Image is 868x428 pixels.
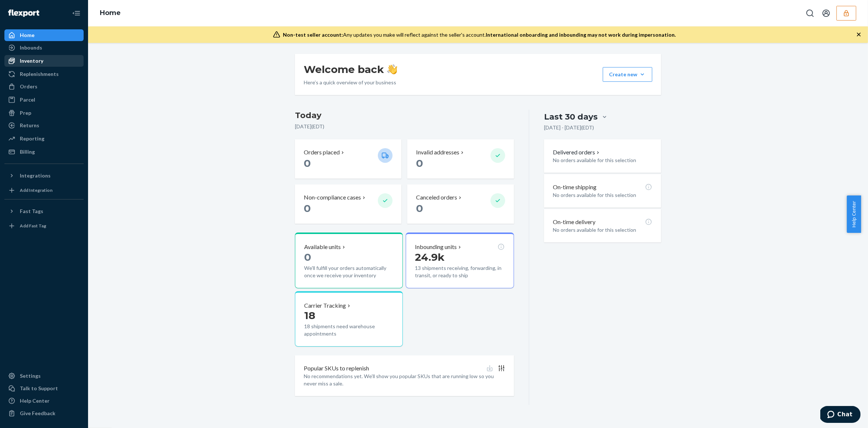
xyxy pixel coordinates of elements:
p: No orders available for this selection [553,157,652,164]
button: Talk to Support [4,383,84,394]
p: 13 shipments receiving, forwarding, in transit, or ready to ship [415,264,504,279]
a: Settings [4,370,84,382]
p: Here’s a quick overview of your business [304,79,397,86]
ol: breadcrumbs [94,3,127,24]
div: Settings [20,372,41,380]
h3: Today [295,110,514,121]
button: Non-compliance cases 0 [295,184,401,224]
span: 18 [304,309,315,322]
div: Fast Tags [20,208,43,215]
a: Home [4,29,84,41]
button: Help Center [847,195,861,233]
div: Replenishments [20,70,59,78]
a: Inbounds [4,42,84,54]
a: Add Fast Tag [4,220,84,232]
a: Orders [4,81,84,92]
a: Inventory [4,55,84,67]
div: Parcel [20,96,35,103]
a: Add Integration [4,184,84,196]
div: Add Fast Tag [20,223,46,229]
div: Give Feedback [20,410,55,417]
button: Fast Tags [4,205,84,217]
p: Non-compliance cases [304,193,361,202]
a: Billing [4,146,84,158]
span: 0 [304,202,311,215]
p: Popular SKUs to replenish [304,364,369,373]
img: hand-wave emoji [387,64,397,74]
p: On-time delivery [553,218,595,226]
button: Delivered orders [553,148,601,157]
p: Inbounding units [415,243,457,251]
div: Any updates you make will reflect against the seller's account. [283,31,676,39]
iframe: Opens a widget where you can chat to one of our agents [820,406,861,424]
div: Help Center [20,397,50,405]
span: 24.9k [415,251,445,263]
button: Invalid addresses 0 [407,139,514,179]
a: Home [100,9,121,17]
p: No orders available for this selection [553,191,652,199]
a: Replenishments [4,68,84,80]
p: Orders placed [304,148,340,157]
p: Carrier Tracking [304,301,346,310]
p: On-time shipping [553,183,597,191]
div: Returns [20,122,39,129]
p: Canceled orders [416,193,457,202]
p: Invalid addresses [416,148,459,157]
div: Home [20,32,34,39]
span: 0 [416,157,423,169]
h1: Welcome back [304,63,397,76]
button: Orders placed 0 [295,139,401,179]
p: Available units [304,243,341,251]
div: Last 30 days [544,111,598,122]
a: Parcel [4,94,84,106]
button: Give Feedback [4,407,84,419]
button: Close Navigation [69,6,84,21]
span: 0 [416,202,423,215]
p: [DATE] - [DATE] ( EDT ) [544,124,594,131]
button: Available units0We'll fulfill your orders automatically once we receive your inventory [295,233,403,288]
button: Open account menu [819,6,834,21]
a: Reporting [4,133,84,145]
p: We'll fulfill your orders automatically once we receive your inventory [304,264,394,279]
span: Non-test seller account: [283,32,343,38]
div: Inventory [20,57,43,65]
a: Returns [4,120,84,131]
div: Integrations [20,172,51,179]
button: Canceled orders 0 [407,184,514,224]
button: Integrations [4,170,84,182]
div: Billing [20,148,35,156]
div: Prep [20,109,31,117]
a: Prep [4,107,84,119]
span: 0 [304,251,311,263]
div: Add Integration [20,187,52,193]
a: Help Center [4,395,84,407]
button: Carrier Tracking1818 shipments need warehouse appointments [295,291,403,347]
div: Inbounds [20,44,42,51]
img: Flexport logo [8,10,39,17]
p: 18 shipments need warehouse appointments [304,323,394,337]
p: No orders available for this selection [553,226,652,234]
button: Open Search Box [803,6,817,21]
span: International onboarding and inbounding may not work during impersonation. [486,32,676,38]
p: No recommendations yet. We’ll show you popular SKUs that are running low so you never miss a sale. [304,373,505,387]
p: [DATE] ( EDT ) [295,123,514,130]
button: Create new [603,67,652,82]
div: Talk to Support [20,385,58,392]
div: Orders [20,83,37,90]
span: 0 [304,157,311,169]
button: Inbounding units24.9k13 shipments receiving, forwarding, in transit, or ready to ship [406,233,514,288]
div: Reporting [20,135,44,142]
